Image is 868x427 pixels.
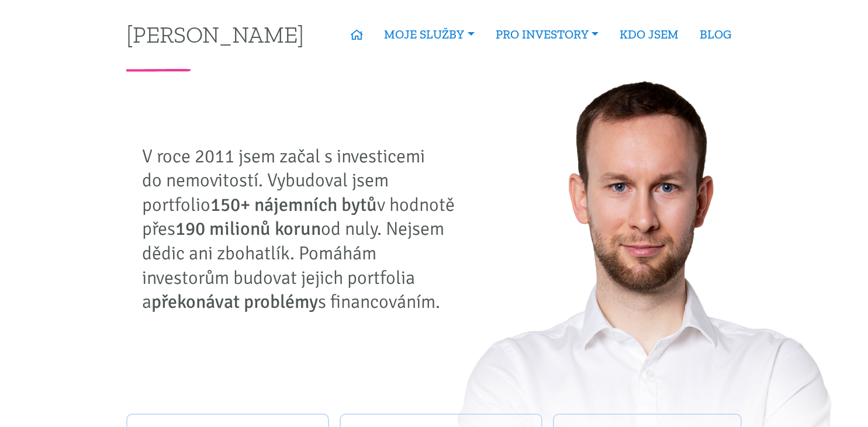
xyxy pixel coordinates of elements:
[142,144,464,314] p: V roce 2011 jsem začal s investicemi do nemovitostí. Vybudoval jsem portfolio v hodnotě přes od n...
[374,21,485,48] a: MOJE SLUŽBY
[175,217,321,240] strong: 190 milionů korun
[485,21,609,48] a: PRO INVESTORY
[210,193,377,216] strong: 150+ nájemních bytů
[151,290,318,313] strong: překonávat problémy
[609,21,689,48] a: KDO JSEM
[126,23,304,46] a: [PERSON_NAME]
[689,21,742,48] a: BLOG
